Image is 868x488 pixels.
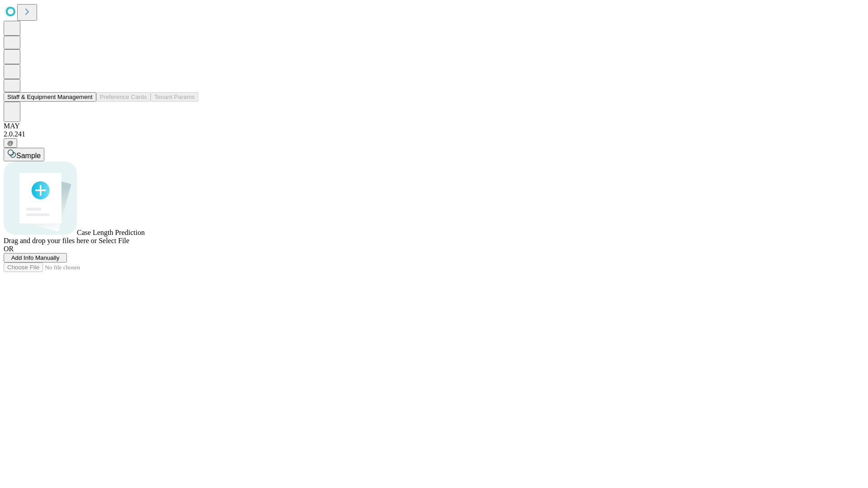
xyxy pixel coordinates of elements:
span: Add Info Manually [11,254,60,261]
button: Sample [4,148,44,161]
button: @ [4,138,17,148]
span: OR [4,245,14,253]
span: Sample [16,152,41,160]
div: MAY [4,122,864,130]
span: Drag and drop your files here or [4,237,97,244]
button: Staff & Equipment Management [4,92,96,102]
button: Tenant Params [151,92,198,102]
button: Preference Cards [96,92,151,102]
span: Case Length Prediction [77,229,145,236]
button: Add Info Manually [4,253,67,263]
div: 2.0.241 [4,130,864,138]
span: @ [7,140,14,146]
span: Select File [99,237,129,244]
